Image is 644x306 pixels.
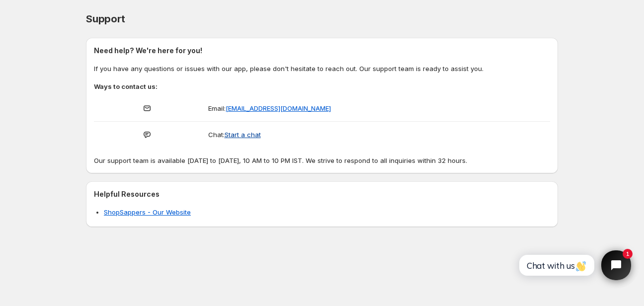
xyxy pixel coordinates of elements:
span: Email: [208,104,226,112]
h2: Helpful Resources [94,189,550,199]
span: Chat: [208,131,225,139]
a: ShopSappers - Our Website [104,208,191,216]
p: If you have any questions or issues with our app, please don't hesitate to reach out. Our support... [94,64,550,74]
h2: Need help? We're here for you! [94,46,550,56]
a: [EMAIL_ADDRESS][DOMAIN_NAME] [226,104,331,112]
iframe: Tidio Chat [508,242,640,289]
span: Support [86,13,125,25]
button: Start a chat [225,131,261,139]
h3: Ways to contact us: [94,81,550,91]
p: Our support team is available [DATE] to [DATE], 10 AM to 10 PM IST. We strive to respond to all i... [94,155,550,165]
